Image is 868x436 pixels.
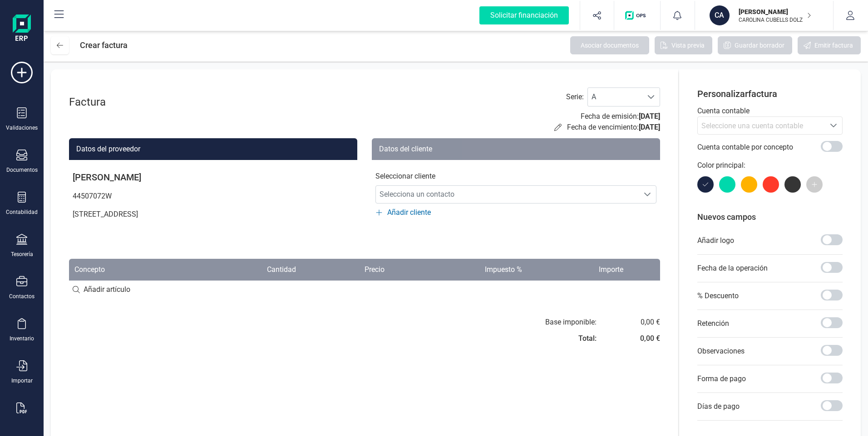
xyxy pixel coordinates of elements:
div: Validaciones [6,124,38,131]
p: Personalizar factura [697,87,843,100]
div: Contactos [9,293,35,300]
div: 0,00 € [640,333,660,344]
div: Factura [69,95,142,109]
div: Importar [11,377,33,384]
span: [DATE] [639,123,660,131]
p: Seleccionar cliente [375,171,656,182]
p: [PERSON_NAME] [69,167,357,187]
div: CA [710,5,730,25]
p: Forma de pago [697,373,746,384]
p: Cuenta contable por concepto [697,142,793,153]
div: Tesorería [11,251,33,258]
button: CA[PERSON_NAME]CAROLINA CUBELLS DOLZ [706,1,822,30]
p: Nuevos campos [697,211,843,223]
div: Datos del proveedor [69,138,357,160]
p: CAROLINA CUBELLS DOLZ [739,16,811,24]
th: Precio [301,259,390,281]
div: Selecciona un contacto [639,191,656,198]
span: [DATE] [639,112,660,121]
button: Guardar borrador [718,36,792,54]
span: A [588,88,642,106]
button: Logo de OPS [620,1,655,30]
p: Color principal: [697,160,843,171]
div: Crear factura [80,36,128,54]
button: Asociar documentos [570,36,649,54]
img: Logo Finanedi [13,15,31,44]
th: Importe [528,259,629,281]
p: Añadir logo [697,235,734,246]
p: Fecha de emisión: [581,111,660,122]
img: Logo de OPS [625,11,649,20]
div: Contabilidad [6,208,38,216]
button: Emitir factura [798,36,861,54]
div: Total: [578,333,597,344]
div: Solicitar financiación [479,6,569,24]
p: Fecha de vencimiento: [567,122,660,133]
button: Solicitar financiación [469,1,580,30]
p: Fecha de la operación [697,263,768,274]
p: Días de pago [697,401,740,412]
span: Selecciona un contacto [376,185,639,203]
th: Cantidad [187,259,301,281]
p: 44507072W [69,187,357,205]
div: Documentos [6,166,38,174]
th: Impuesto % [390,259,528,281]
div: Base imponible: [545,317,597,328]
label: Serie : [566,92,584,102]
span: Añadir cliente [387,207,431,218]
p: [PERSON_NAME] [739,7,811,16]
p: Cuenta contable [697,106,843,116]
p: Retención [697,318,729,329]
span: Seleccione una cuenta contable [701,121,803,130]
div: Inventario [10,335,34,342]
p: % Descuento [697,291,739,301]
div: 0,00 € [640,317,660,328]
th: Concepto [69,259,187,281]
div: Datos del cliente [372,138,660,160]
p: Observaciones [697,346,745,357]
button: Vista previa [655,36,712,54]
p: [STREET_ADDRESS] [69,205,357,223]
div: Seleccione una cuenta [825,117,842,134]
